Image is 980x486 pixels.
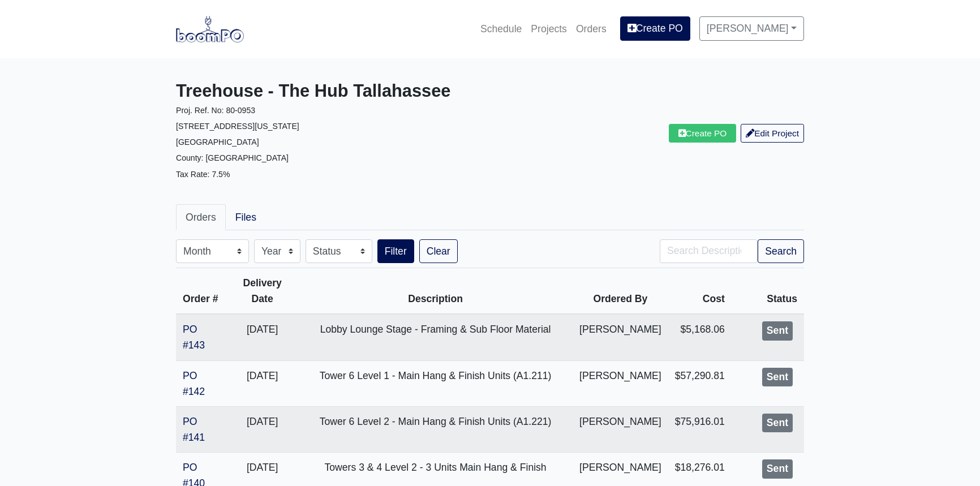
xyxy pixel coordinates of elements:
td: [PERSON_NAME] [573,314,668,360]
td: Lobby Lounge Stage - Framing & Sub Floor Material [298,314,573,360]
div: Sent [762,321,793,341]
small: [STREET_ADDRESS][US_STATE] [176,122,299,131]
a: Orders [176,204,226,230]
h3: Treehouse - The Hub Tallahassee [176,81,482,102]
input: Search [660,239,758,263]
a: Edit Project [741,124,804,143]
td: Tower 6 Level 1 - Main Hang & Finish Units (A1.211) [298,360,573,406]
a: Orders [571,16,611,41]
small: County: [GEOGRAPHIC_DATA] [176,153,289,162]
a: Create PO [669,124,737,143]
small: [GEOGRAPHIC_DATA] [176,137,259,147]
td: $75,916.01 [668,406,732,452]
small: Proj. Ref. No: 80-0953 [176,106,255,115]
td: [PERSON_NAME] [573,360,668,406]
th: Order # [176,268,226,315]
a: PO #141 [183,416,205,443]
button: Search [758,239,804,263]
td: [DATE] [226,360,298,406]
div: Sent [762,414,793,433]
a: PO #142 [183,370,205,397]
a: Create PO [620,16,690,40]
a: PO #143 [183,324,205,351]
a: Schedule [476,16,526,41]
td: [DATE] [226,314,298,360]
div: Sent [762,368,793,387]
th: Delivery Date [226,268,298,315]
td: $5,168.06 [668,314,732,360]
a: Projects [526,16,571,41]
th: Ordered By [573,268,668,315]
td: $57,290.81 [668,360,732,406]
a: Clear [419,239,458,263]
small: Tax Rate: 7.5% [176,170,230,179]
button: Filter [377,239,414,263]
img: boomPO [176,16,244,42]
td: Tower 6 Level 2 - Main Hang & Finish Units (A1.221) [298,406,573,452]
a: [PERSON_NAME] [699,16,804,40]
td: [DATE] [226,406,298,452]
th: Status [732,268,804,315]
div: Sent [762,459,793,479]
th: Cost [668,268,732,315]
td: [PERSON_NAME] [573,406,668,452]
a: Files [226,204,266,230]
th: Description [298,268,573,315]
